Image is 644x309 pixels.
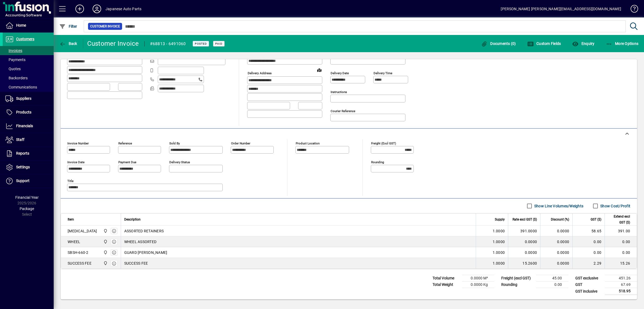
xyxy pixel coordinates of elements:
mat-label: Delivery time [374,71,392,75]
mat-label: Instructions [331,90,347,94]
td: 0.0000 Kg [462,282,494,288]
td: 0.00 [605,247,637,258]
span: Reports [16,151,29,155]
span: ASSORTED RETAINERS [124,228,164,234]
mat-label: Order number [231,141,250,145]
button: Add [71,4,88,14]
span: Home [16,23,26,27]
span: Products [16,110,31,114]
span: Invoices [5,48,22,53]
span: 1.0000 [493,250,505,255]
td: 0.0000 M³ [462,275,494,282]
mat-label: Rounding [371,160,384,164]
a: Products [3,106,54,119]
button: Documents (0) [480,39,517,48]
div: 0.0000 [511,250,537,255]
span: Extend excl GST ($) [608,214,630,225]
span: Staff [16,137,24,142]
span: Financial Year [15,195,39,200]
span: Settings [16,165,30,169]
span: More Options [606,41,639,46]
button: Filter [58,22,79,31]
span: Item [68,216,74,222]
button: Custom Fields [526,39,562,48]
span: Customers [16,37,34,41]
div: 391.0000 [511,228,537,234]
a: Financials [3,119,54,133]
button: Profile [88,4,105,14]
a: Staff [3,133,54,147]
span: Enquiry [572,41,594,46]
span: 1.0000 [493,228,505,234]
td: 67.69 [605,282,637,288]
span: Central [102,239,108,245]
td: Rounding [499,282,536,288]
span: GST ($) [591,216,601,222]
span: GUARD [PERSON_NAME] [124,250,167,255]
span: Quotes [5,67,21,71]
a: Payments [3,55,54,64]
div: SUCCESS FEE [68,261,92,266]
td: 0.0000 [540,226,572,236]
td: 0.0000 [540,236,572,247]
td: 45.00 [536,275,568,282]
div: Japanese Auto Parts [105,5,141,13]
span: Filter [59,24,77,29]
a: Invoices [3,46,54,55]
span: Central [102,260,108,266]
span: Central [102,228,108,234]
a: Reports [3,147,54,160]
span: WHEEL ASSORTED [124,239,157,244]
span: Discount (%) [551,216,569,222]
a: View on map [315,66,324,74]
span: Communications [5,85,37,89]
a: Suppliers [3,92,54,105]
a: Communications [3,83,54,92]
span: Paid [215,42,222,45]
span: 1.0000 [493,239,505,244]
app-page-header-button: Back [54,39,83,48]
div: [MEDICAL_DATA] [68,228,97,234]
td: 58.65 [572,226,605,236]
td: GST exclusive [573,275,605,282]
mat-label: Invoice number [67,141,89,145]
td: 15.26 [605,258,637,269]
td: 0.0000 [540,258,572,269]
mat-label: Delivery date [331,71,349,75]
span: Supply [495,216,505,222]
div: #68813 - 6491060 [150,40,186,48]
td: 2.29 [572,258,605,269]
button: Enquiry [571,39,596,48]
label: Show Cost/Profit [599,203,630,209]
div: 0.0000 [511,239,537,244]
mat-label: Reference [118,141,132,145]
a: Quotes [3,64,54,73]
span: Payments [5,58,25,62]
td: 451.26 [605,275,637,282]
div: SBSH-660-2 [68,250,89,255]
span: 1.0000 [493,261,505,266]
mat-label: Delivery status [169,160,190,164]
a: Backorders [3,73,54,83]
span: Customer Invoice [90,24,120,29]
span: Financials [16,124,33,128]
mat-label: Invoice date [67,160,85,164]
button: Back [58,39,79,48]
mat-label: Courier Reference [331,109,355,113]
div: Customer Invoice [87,39,139,48]
mat-label: Product location [296,141,320,145]
td: 518.95 [605,288,637,295]
td: GST inclusive [573,288,605,295]
td: 0.00 [572,236,605,247]
td: GST [573,282,605,288]
td: Total Weight [430,282,462,288]
span: Custom Fields [527,41,561,46]
div: [PERSON_NAME] [PERSON_NAME][EMAIL_ADDRESS][DOMAIN_NAME] [501,5,621,13]
a: Knowledge Base [627,1,637,19]
button: More Options [605,39,640,48]
mat-label: Payment due [118,160,136,164]
div: 15.2600 [511,261,537,266]
span: Documents (0) [481,41,516,46]
span: Central [102,250,108,255]
mat-label: Sold by [169,141,180,145]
